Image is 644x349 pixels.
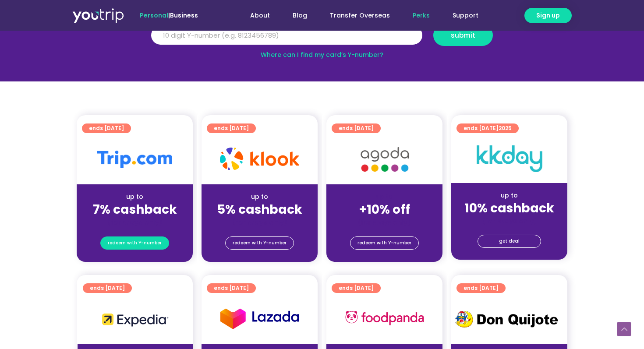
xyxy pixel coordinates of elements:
[82,123,131,133] a: ends [DATE]
[350,236,419,250] a: redeem with Y-number
[233,237,287,249] span: redeem with Y-number
[89,123,124,133] span: ends [DATE]
[209,192,311,201] div: up to
[84,218,186,227] div: (for stays only)
[464,123,512,133] span: ends [DATE]
[83,283,132,293] a: ends [DATE]
[333,218,435,227] div: (for stays only)
[376,192,393,201] span: up to
[499,124,512,132] span: 2025
[401,7,441,24] a: Perks
[339,283,374,293] span: ends [DATE]
[207,283,256,293] a: ends [DATE]
[359,201,410,218] strong: +10% off
[456,123,519,133] a: ends [DATE]2025
[441,7,490,24] a: Support
[451,32,475,39] span: submit
[170,11,198,20] a: Business
[207,123,256,133] a: ends [DATE]
[318,7,401,24] a: Transfer Overseas
[84,192,186,201] div: up to
[225,236,294,250] a: redeem with Y-number
[524,8,572,23] a: Sign up
[332,283,381,293] a: ends [DATE]
[433,25,493,46] button: submit
[90,283,125,293] span: ends [DATE]
[140,11,168,20] span: Personal
[209,218,311,227] div: (for stays only)
[478,235,541,248] a: get deal
[93,201,177,218] strong: 7% cashback
[281,7,318,24] a: Blog
[464,283,499,293] span: ends [DATE]
[332,123,381,133] a: ends [DATE]
[458,216,560,226] div: (for stays only)
[239,7,281,24] a: About
[100,236,169,250] a: redeem with Y-number
[499,235,520,247] span: get deal
[261,50,383,59] a: Where can I find my card’s Y-number?
[464,200,554,217] strong: 10% cashback
[217,201,302,218] strong: 5% cashback
[214,283,249,293] span: ends [DATE]
[214,123,249,133] span: ends [DATE]
[222,7,490,24] nav: Menu
[458,191,560,200] div: up to
[456,283,506,293] a: ends [DATE]
[108,237,162,249] span: redeem with Y-number
[536,11,560,20] span: Sign up
[151,25,493,53] form: Y Number
[151,26,422,45] input: 10 digit Y-number (e.g. 8123456789)
[357,237,411,249] span: redeem with Y-number
[140,11,198,20] span: |
[339,123,374,133] span: ends [DATE]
